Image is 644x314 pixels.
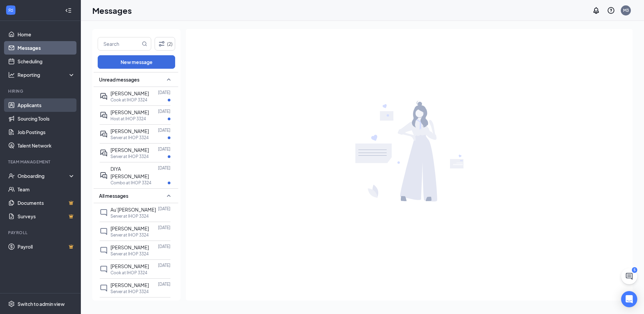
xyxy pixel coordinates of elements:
[18,112,75,125] a: Sourcing Tools
[158,40,166,48] svg: Filter
[110,225,149,231] span: [PERSON_NAME]
[100,265,108,273] svg: ChatInactive
[18,196,75,210] a: DocumentsCrown
[100,246,108,254] svg: ChatInactive
[110,128,149,134] span: [PERSON_NAME]
[8,230,74,235] div: Payroll
[18,172,69,179] div: Onboarding
[8,88,74,94] div: Hiring
[158,127,170,133] p: [DATE]
[100,171,108,180] svg: ActiveDoubleChat
[110,116,146,122] p: Host at IHOP 3324
[98,37,140,50] input: Search
[158,165,170,171] p: [DATE]
[100,111,108,119] svg: ActiveDoubleChat
[142,41,147,46] svg: MagnifyingGlass
[110,207,156,213] span: Au’[PERSON_NAME]
[110,244,149,250] span: [PERSON_NAME]
[158,108,170,114] p: [DATE]
[165,192,173,200] svg: SmallChevronUp
[65,7,72,14] svg: Collapse
[155,37,175,51] button: Filter (2)
[18,301,65,307] div: Switch to admin view
[18,28,75,41] a: Home
[99,76,139,83] span: Unread messages
[100,227,108,235] svg: ChatInactive
[110,109,149,115] span: [PERSON_NAME]
[92,5,132,16] h1: Messages
[158,225,170,230] p: [DATE]
[7,7,14,13] svg: WorkstreamLogo
[158,90,170,95] p: [DATE]
[8,159,74,165] div: Team Management
[18,55,75,68] a: Scheduling
[621,291,637,307] div: Open Intercom Messenger
[623,7,629,13] div: M3
[110,135,149,140] p: Server at IHOP 3324
[18,98,75,112] a: Applicants
[18,41,75,55] a: Messages
[100,209,108,217] svg: ChatInactive
[158,244,170,249] p: [DATE]
[110,180,151,186] p: Combo at IHOP 3324
[18,139,75,152] a: Talent Network
[110,213,149,219] p: Server at IHOP 3324
[158,281,170,287] p: [DATE]
[110,251,149,257] p: Server at IHOP 3324
[98,55,175,69] button: New message
[110,270,147,276] p: Cook at IHOP 3324
[100,130,108,138] svg: ActiveDoubleChat
[110,282,149,288] span: [PERSON_NAME]
[8,172,15,179] svg: UserCheck
[110,154,149,159] p: Server at IHOP 3324
[18,183,75,196] a: Team
[110,97,147,103] p: Cook at IHOP 3324
[100,92,108,100] svg: ActiveDoubleChat
[165,75,173,84] svg: SmallChevronUp
[110,263,149,269] span: [PERSON_NAME]
[632,267,637,273] div: 5
[100,284,108,292] svg: ChatInactive
[99,192,128,199] span: All messages
[18,210,75,223] a: SurveysCrown
[110,166,149,179] span: DIYA [PERSON_NAME]
[621,268,637,284] button: ChatActive
[592,6,600,14] svg: Notifications
[100,149,108,157] svg: ActiveDoubleChat
[8,301,15,307] svg: Settings
[607,6,615,14] svg: QuestionInfo
[8,71,15,78] svg: Analysis
[18,240,75,253] a: PayrollCrown
[158,206,170,212] p: [DATE]
[158,300,170,306] p: [DATE]
[110,289,149,294] p: Server at IHOP 3324
[110,90,149,96] span: [PERSON_NAME]
[110,147,149,153] span: [PERSON_NAME]
[625,272,633,280] svg: ChatActive
[18,71,75,78] div: Reporting
[110,232,149,238] p: Server at IHOP 3324
[18,125,75,139] a: Job Postings
[158,262,170,268] p: [DATE]
[158,146,170,152] p: [DATE]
